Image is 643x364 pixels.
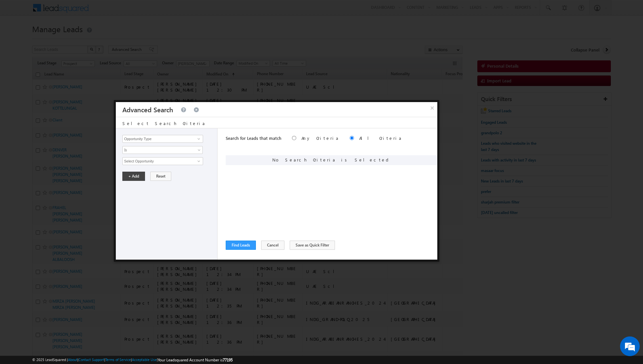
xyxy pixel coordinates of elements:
[132,357,157,362] a: Acceptable Use
[194,136,202,142] a: Show All Items
[68,357,77,362] a: About
[226,135,281,141] span: Search for Leads that match
[89,202,119,211] em: Start Chat
[122,135,203,143] input: Type to Search
[123,147,194,153] span: Is
[122,146,203,154] a: Is
[32,357,233,363] span: © 2025 LeadSquared | | | | |
[11,34,28,43] img: d_60004797649_company_0_60004797649
[223,357,233,362] span: 77195
[226,241,256,250] button: Find Leads
[158,357,233,362] span: Your Leadsquared Account Number is
[122,120,206,126] span: Select Search Criteria
[226,155,437,165] div: No Search Criteria is Selected
[261,241,284,250] button: Cancel
[122,102,173,117] h3: Advanced Search
[105,357,131,362] a: Terms of Service
[122,172,145,181] button: + Add
[359,135,402,141] label: All Criteria
[150,172,171,181] button: Reset
[194,158,202,164] a: Show All Items
[301,135,339,141] label: Any Criteria
[122,157,203,165] input: Type to Search
[427,102,438,114] button: ×
[108,3,123,19] div: Minimize live chat window
[34,34,110,43] div: Chat with us now
[290,241,335,250] button: Save as Quick Filter
[78,357,104,362] a: Contact Support
[9,61,120,197] textarea: Type your message and hit 'Enter'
